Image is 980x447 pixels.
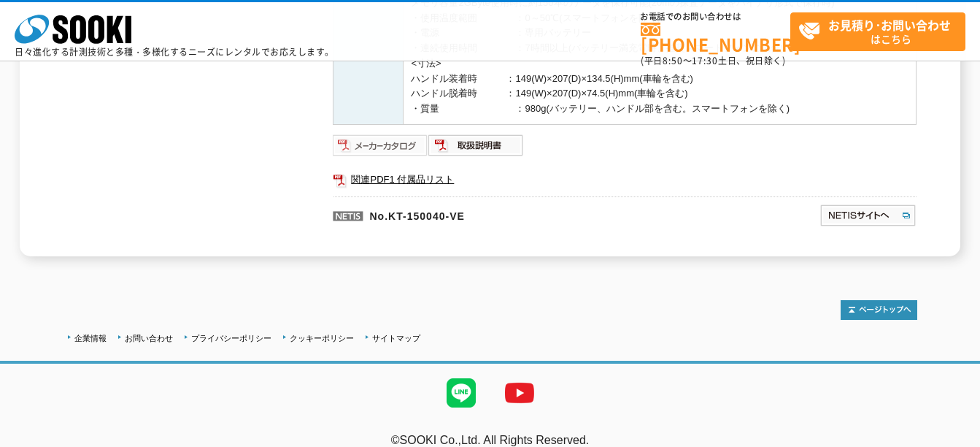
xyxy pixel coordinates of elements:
img: YouTube [490,364,549,422]
img: メーカーカタログ [333,134,428,157]
a: 企業情報 [74,334,107,343]
span: (平日 ～ 土日、祝日除く) [641,54,785,67]
img: トップページへ [841,300,917,320]
span: 8:50 [663,54,683,67]
p: No.KT-150040-VE [333,196,679,232]
a: 取扱説明書 [428,143,524,154]
a: メーカーカタログ [333,143,428,154]
a: サイトマップ [372,334,420,343]
a: お問い合わせ [125,334,173,343]
span: 17:30 [692,54,718,67]
a: お見積り･お問い合わせはこちら [790,12,965,51]
a: クッキーポリシー [290,334,354,343]
a: プライバシーポリシー [191,334,271,343]
img: LINE [432,364,490,422]
img: NETISサイトへ [819,204,917,227]
a: [PHONE_NUMBER] [641,23,790,53]
a: 関連PDF1 付属品リスト [333,170,917,189]
img: 取扱説明書 [428,134,524,157]
span: はこちら [798,13,965,50]
p: 日々進化する計測技術と多種・多様化するニーズにレンタルでお応えします。 [15,47,334,56]
strong: お見積り･お問い合わせ [828,16,951,34]
span: お電話でのお問い合わせは [641,12,790,21]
